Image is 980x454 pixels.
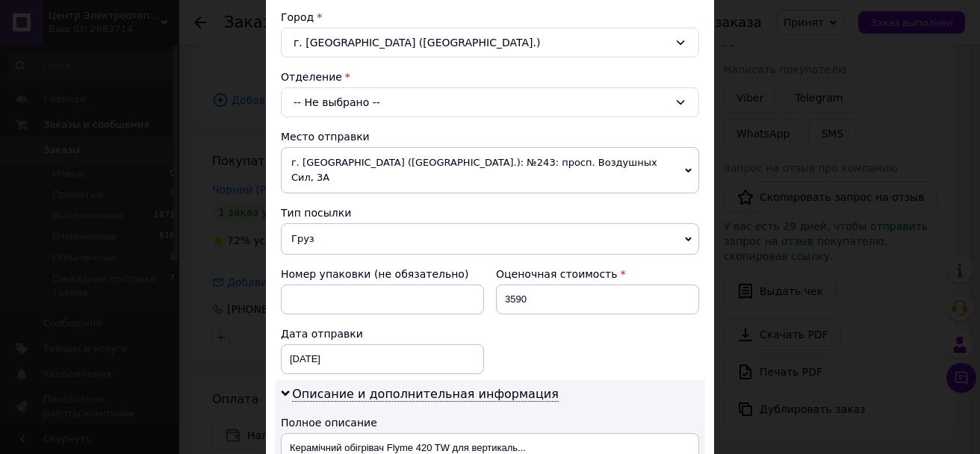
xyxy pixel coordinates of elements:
[281,28,699,57] div: г. [GEOGRAPHIC_DATA] ([GEOGRAPHIC_DATA].)
[281,207,351,219] span: Тип посылки
[281,326,484,341] div: Дата отправки
[281,223,699,255] span: Груз
[281,415,699,430] div: Полное описание
[281,131,370,143] span: Место отправки
[281,147,699,193] span: г. [GEOGRAPHIC_DATA] ([GEOGRAPHIC_DATA].): №243: просп. Воздушных Сил, 3А
[292,387,559,402] span: Описание и дополнительная информация
[281,10,699,25] div: Город
[496,267,699,282] div: Оценочная стоимость
[281,267,484,282] div: Номер упаковки (не обязательно)
[281,87,699,117] div: -- Не выбрано --
[281,69,699,84] div: Отделение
